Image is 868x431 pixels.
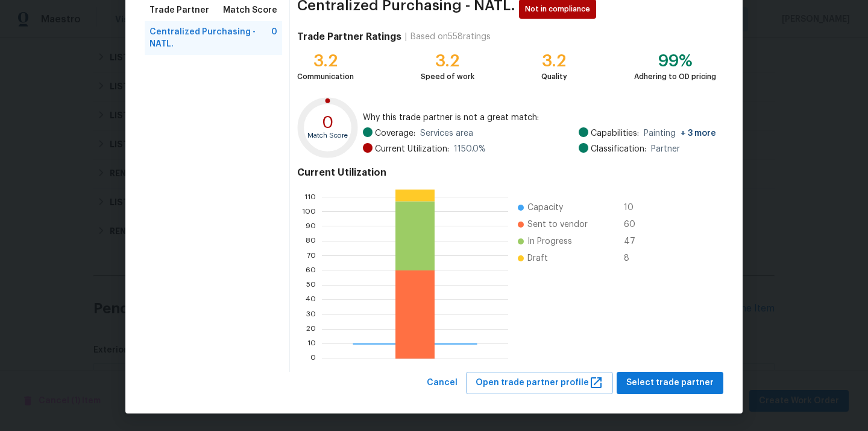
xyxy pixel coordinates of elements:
span: Draft [527,252,548,264]
span: Partner [651,143,680,155]
span: Capacity [527,202,563,214]
h4: Trade Partner Ratings [297,31,401,43]
button: Cancel [422,372,462,394]
span: Why this trade partner is not a great match: [363,112,716,124]
text: 10 [307,340,316,347]
span: 60 [624,219,643,231]
text: 50 [306,281,316,289]
text: 30 [306,311,316,318]
div: Communication [297,71,354,83]
span: 10 [624,202,643,214]
div: 3.2 [297,55,354,67]
div: 99% [634,55,716,67]
text: 0 [322,114,334,131]
span: 0 [271,26,277,50]
text: 70 [307,252,316,259]
span: Match Score [223,4,277,16]
span: Centralized Purchasing - NATL. [149,26,271,50]
div: | [401,31,410,43]
span: Not in compliance [525,3,595,15]
text: 90 [306,223,316,230]
text: 60 [306,267,316,274]
div: Speed of work [421,71,474,83]
span: + 3 more [681,129,716,138]
div: 3.2 [541,55,567,67]
span: Services area [420,127,473,139]
span: Select trade partner [626,375,714,391]
span: In Progress [527,235,572,247]
span: Capabilities: [591,127,639,139]
div: 3.2 [421,55,474,67]
button: Select trade partner [617,372,723,394]
span: Painting [644,127,716,139]
button: Open trade partner profile [466,372,613,394]
span: Sent to vendor [527,219,588,231]
text: 40 [306,296,316,303]
text: 20 [306,325,316,333]
span: 1150.0 % [454,143,486,155]
span: Current Utilization: [375,143,449,155]
span: Open trade partner profile [476,375,603,391]
span: Coverage: [375,127,415,139]
span: 8 [624,252,643,264]
div: Quality [541,71,567,83]
div: Adhering to OD pricing [634,71,716,83]
span: 47 [624,235,643,247]
text: 110 [304,193,316,200]
div: Based on 558 ratings [410,31,491,43]
span: Cancel [427,375,458,391]
text: 80 [306,237,316,244]
text: 0 [310,355,316,362]
text: Match Score [307,132,348,139]
span: Classification: [591,143,646,155]
span: Trade Partner [149,4,209,16]
text: 100 [302,208,316,215]
h4: Current Utilization [297,167,716,179]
